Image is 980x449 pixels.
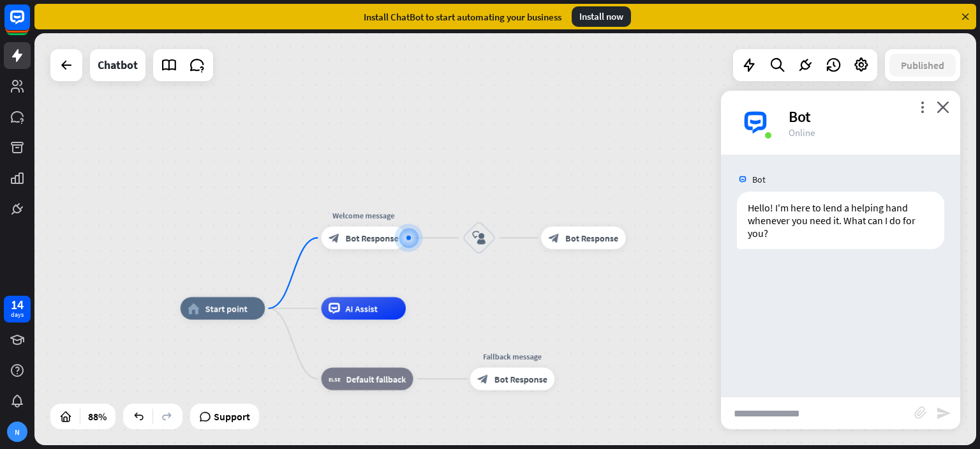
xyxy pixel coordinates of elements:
[914,406,927,419] i: block_attachment
[84,406,110,427] div: 88%
[205,303,248,314] span: Start point
[346,232,399,244] span: Bot Response
[789,126,945,139] div: Online
[329,232,340,244] i: block_bot_response
[462,351,563,362] div: Fallback message
[10,5,48,43] button: Open LiveChat chat widget
[494,373,547,384] span: Bot Response
[477,373,489,384] i: block_bot_response
[789,107,945,126] div: Bot
[4,296,31,323] a: 14 days
[936,406,951,421] i: send
[916,101,928,113] i: more_vert
[752,174,766,185] span: Bot
[329,373,341,384] i: block_fallback
[472,231,486,245] i: block_user_input
[313,209,414,221] div: Welcome message
[214,406,250,427] span: Support
[346,373,406,384] span: Default fallback
[98,49,138,81] div: Chatbot
[7,422,27,442] div: N
[188,303,200,314] i: home_2
[346,303,378,314] span: AI Assist
[549,232,560,244] i: block_bot_response
[565,232,618,244] span: Bot Response
[737,192,944,249] div: Hello! I'm here to lend a helping hand whenever you need it. What can I do for you?
[889,54,956,77] button: Published
[364,11,561,23] div: Install ChatBot to start automating your business
[937,101,949,113] i: close
[11,299,24,310] div: 14
[11,310,24,319] div: days
[572,6,631,27] div: Install now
